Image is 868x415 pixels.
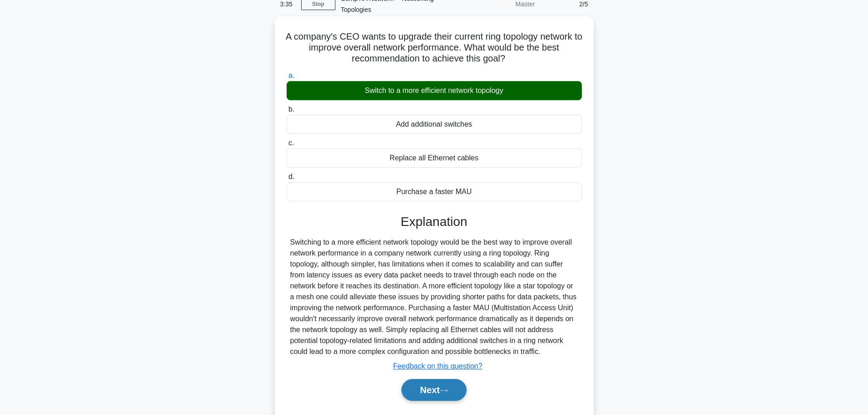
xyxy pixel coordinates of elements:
[393,362,483,370] a: Feedback on this question?
[287,115,582,134] div: Add additional switches
[288,105,294,113] span: b.
[287,81,582,100] div: Switch to a more efficient network topology
[286,31,583,65] h5: A company's CEO wants to upgrade their current ring topology network to improve overall network p...
[401,379,467,401] button: Next
[292,214,576,230] h3: Explanation
[287,149,582,168] div: Replace all Ethernet cables
[290,237,578,357] div: Switching to a more efficient network topology would be the best way to improve overall network p...
[288,72,294,79] span: a.
[287,182,582,201] div: Purchase a faster MAU
[288,139,294,147] span: c.
[288,173,294,180] span: d.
